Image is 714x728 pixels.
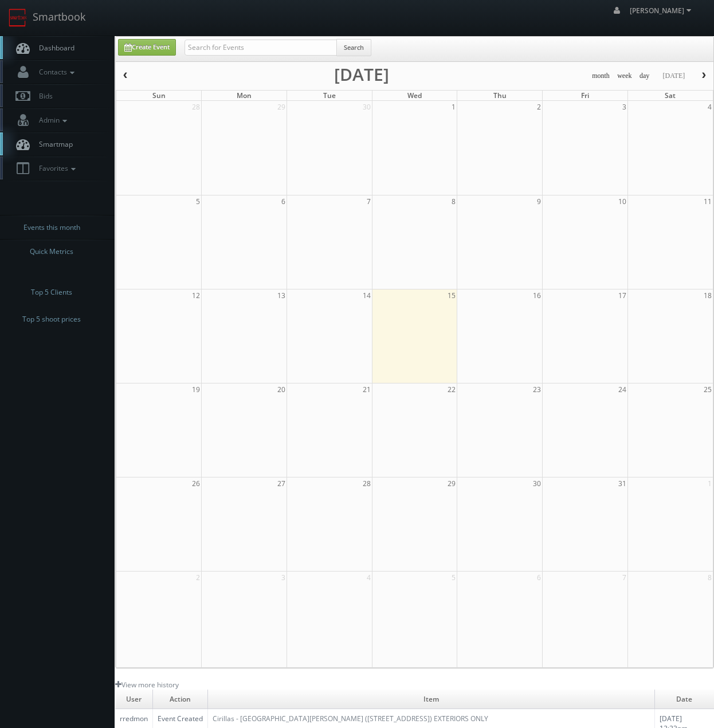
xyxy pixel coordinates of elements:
[33,163,79,173] span: Favorites
[581,91,589,100] span: Fri
[191,101,201,113] span: 28
[493,91,507,100] span: Thu
[362,289,372,302] span: 14
[621,101,627,113] span: 3
[532,289,542,302] span: 16
[9,9,27,27] img: smartbook-logo.png
[617,289,627,302] span: 17
[276,289,287,302] span: 13
[208,690,654,709] td: Item
[323,91,336,100] span: Tue
[630,6,695,15] span: [PERSON_NAME]
[366,195,372,208] span: 7
[450,572,457,584] span: 5
[22,314,81,325] span: Top 5 shoot prices
[191,383,201,396] span: 19
[334,69,389,80] h2: [DATE]
[407,91,422,100] span: Wed
[191,289,201,302] span: 12
[276,101,287,113] span: 29
[237,91,252,100] span: Mon
[707,477,713,490] span: 1
[536,195,542,208] span: 9
[658,69,689,83] button: [DATE]
[621,572,627,584] span: 7
[213,714,488,723] a: Cirillas - [GEOGRAPHIC_DATA][PERSON_NAME] ([STREET_ADDRESS]) EXTERIORS ONLY
[617,477,627,490] span: 31
[532,477,542,490] span: 30
[30,246,73,257] span: Quick Metrics
[276,383,287,396] span: 20
[536,572,542,584] span: 6
[703,289,713,302] span: 18
[613,69,636,83] button: week
[362,101,372,113] span: 30
[654,690,714,709] td: Date
[617,383,627,396] span: 24
[707,572,713,584] span: 8
[362,383,372,396] span: 21
[33,115,70,125] span: Admin
[276,477,287,490] span: 27
[336,39,371,56] button: Search
[703,195,713,208] span: 11
[33,139,73,149] span: Smartmap
[33,43,74,53] span: Dashboard
[703,383,713,396] span: 25
[31,287,72,298] span: Top 5 Clients
[617,195,627,208] span: 10
[707,101,713,113] span: 4
[33,67,77,77] span: Contacts
[635,69,654,83] button: day
[153,690,208,709] td: Action
[280,572,287,584] span: 3
[450,101,457,113] span: 1
[195,195,201,208] span: 5
[366,572,372,584] span: 4
[446,289,457,302] span: 15
[115,680,179,690] a: View more history
[23,222,80,233] span: Events this month
[115,690,153,709] td: User
[665,91,676,100] span: Sat
[450,195,457,208] span: 8
[191,477,201,490] span: 26
[536,101,542,113] span: 2
[33,91,53,101] span: Bids
[446,477,457,490] span: 29
[185,40,337,56] input: Search for Events
[362,477,372,490] span: 28
[446,383,457,396] span: 22
[152,91,166,100] span: Sun
[195,572,201,584] span: 2
[118,39,176,56] a: Create Event
[280,195,287,208] span: 6
[532,383,542,396] span: 23
[588,69,614,83] button: month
